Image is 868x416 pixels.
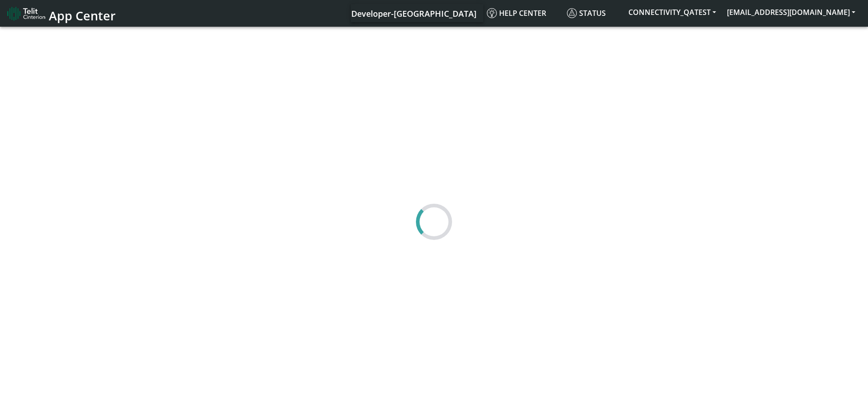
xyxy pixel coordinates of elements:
[351,4,476,22] a: Your current platform instance
[567,8,606,18] span: Status
[487,8,497,18] img: knowledge.svg
[623,4,722,20] button: CONNECTIVITY_QATEST
[351,8,476,19] span: Developer-[GEOGRAPHIC_DATA]
[487,8,546,18] span: Help center
[49,7,116,24] span: App Center
[7,6,45,21] img: logo-telit-cinterion-gw-new.png
[563,4,623,22] a: Status
[722,4,861,20] button: [EMAIL_ADDRESS][DOMAIN_NAME]
[483,4,563,22] a: Help center
[567,8,577,18] img: status.svg
[7,4,114,23] a: App Center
